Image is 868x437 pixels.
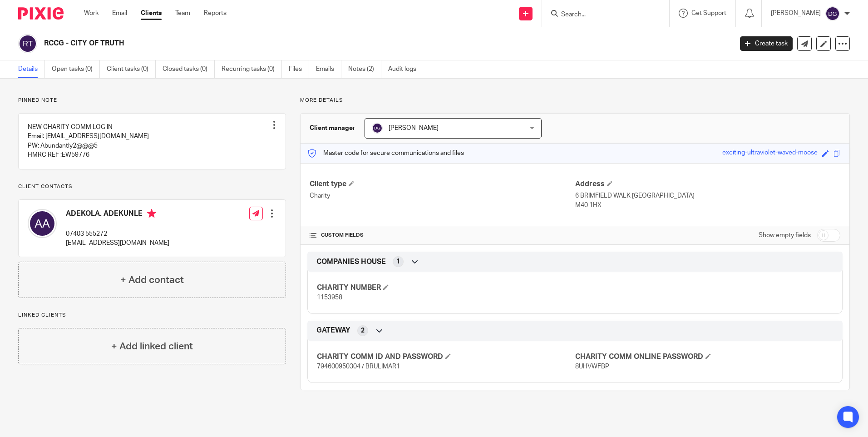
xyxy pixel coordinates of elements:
img: svg%3E [18,34,37,53]
p: 07403 555272 [66,229,169,238]
a: Work [84,9,99,18]
h4: + Add linked client [111,339,193,353]
span: 1153958 [317,294,342,301]
span: Get Support [691,10,726,16]
a: Recurring tasks (0) [222,60,282,78]
img: svg%3E [372,123,383,134]
span: [PERSON_NAME] [389,125,439,131]
a: Create task [740,36,793,51]
p: [EMAIL_ADDRESS][DOMAIN_NAME] [66,238,169,248]
i: Primary [147,209,156,218]
a: Email [112,9,127,18]
a: Clients [141,9,162,18]
h3: Client manager [310,124,355,133]
span: COMPANIES HOUSE [316,257,386,267]
a: Audit logs [388,60,423,78]
p: M40 1HX [575,201,840,210]
img: svg%3E [28,209,57,238]
span: GATEWAY [316,326,350,335]
h4: + Add contact [120,273,184,287]
a: Reports [204,9,227,18]
a: Closed tasks (0) [163,60,215,78]
h4: CUSTOM FIELDS [310,232,575,239]
h4: ADEKOLA. ADEKUNLE [66,209,169,220]
div: exciting-ultraviolet-waved-moose [722,148,818,159]
h4: Address [575,179,840,189]
p: Client contacts [18,183,286,190]
p: Linked clients [18,312,286,319]
span: 1 [396,257,400,266]
h4: CHARITY COMM ID AND PASSWORD [317,352,575,362]
a: Team [175,9,190,18]
input: Search [560,11,642,19]
a: Open tasks (0) [52,60,100,78]
p: More details [300,97,850,104]
a: Files [289,60,309,78]
h2: RCCG - CITY OF TRUTH [44,39,590,48]
a: Client tasks (0) [107,60,156,78]
label: Show empty fields [759,231,811,240]
h4: Client type [310,179,575,189]
span: 8UHVWFBP [575,363,609,370]
p: Charity [310,191,575,200]
a: Notes (2) [348,60,381,78]
p: Pinned note [18,97,286,104]
h4: CHARITY NUMBER [317,283,575,293]
p: [PERSON_NAME] [771,9,821,18]
h4: CHARITY COMM ONLINE PASSWORD [575,352,833,362]
img: Pixie [18,7,64,20]
a: Emails [316,60,341,78]
a: Details [18,60,45,78]
span: 794600950304 / BRULIMAR1 [317,363,400,370]
p: Master code for secure communications and files [307,149,464,158]
p: 6 BRIMFIELD WALK [GEOGRAPHIC_DATA] [575,191,840,200]
span: 2 [361,326,365,335]
img: svg%3E [825,6,840,21]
